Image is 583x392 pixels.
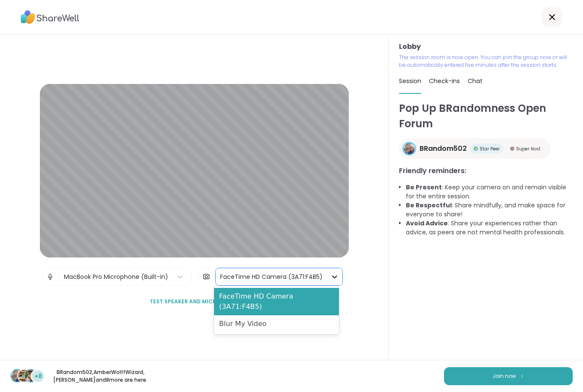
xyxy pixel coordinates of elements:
[220,272,323,281] div: FaceTime HD Camera (3A71:F4B5)
[399,77,421,85] span: Session
[406,219,448,227] b: Avoid Advice
[406,201,452,209] b: Be Respectful
[468,77,483,85] span: Chat
[52,368,148,384] p: BRandom502 , AmberWolffWizard , [PERSON_NAME] and 8 more are here.
[510,147,514,151] img: Super Host
[214,288,339,315] div: FaceTime HD Camera (3A71:F4B5)
[25,370,37,382] img: Adrienne_QueenOfTheDawn
[399,138,551,159] a: BRandom502BRandom502Star PeerStar PeerSuper HostSuper Host
[516,146,541,152] span: Super Host
[146,293,242,311] button: Test speaker and microphone
[46,268,54,285] img: Microphone
[404,143,415,154] img: BRandom502
[480,146,500,152] span: Star Peer
[520,374,525,378] img: ShareWell Logomark
[399,42,573,52] h3: Lobby
[11,370,23,382] img: BRandom502
[18,370,30,382] img: AmberWolffWizard
[406,219,573,237] li: : Share your experiences rather than advice, as peers are not mental health professionals.
[399,166,573,176] h3: Friendly reminders:
[406,201,573,219] li: : Share mindfully, and make space for everyone to share!
[399,54,573,69] p: The session room is now open. You can join the group now or will be automatically entered five mi...
[399,101,573,132] h1: Pop Up BRandomness Open Forum
[406,183,573,201] li: : Keep your camera on and remain visible for the entire session.
[420,144,467,154] span: BRandom502
[429,77,460,85] span: Check-ins
[492,372,516,380] span: Join now
[21,7,79,27] img: ShareWell Logo
[214,268,216,285] span: |
[444,367,573,385] button: Join now
[474,147,478,151] img: Star Peer
[150,298,239,305] span: Test speaker and microphone
[64,272,168,281] div: MacBook Pro Microphone (Built-in)
[34,372,42,381] span: +8
[214,315,339,332] div: Blur My Video
[57,268,60,285] span: |
[406,183,442,192] b: Be Present
[202,268,210,285] img: Camera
